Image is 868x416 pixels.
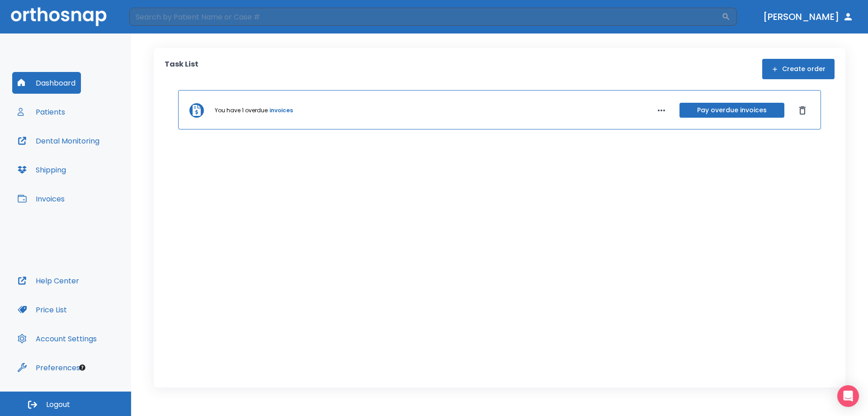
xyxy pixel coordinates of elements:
[762,59,835,79] button: Create order
[12,357,85,378] button: Preferences
[12,328,102,349] button: Account Settings
[46,400,70,410] span: Logout
[12,270,85,292] button: Help Center
[12,188,70,210] button: Invoices
[837,385,859,407] div: Open Intercom Messenger
[215,106,268,115] p: You have 1 overdue
[12,130,105,152] button: Dental Monitoring
[78,363,86,372] div: Tooltip anchor
[795,103,810,118] button: Dismiss
[759,9,857,25] button: [PERSON_NAME]
[165,59,198,79] p: Task List
[11,7,107,26] img: Orthosnap
[12,159,71,181] button: Shipping
[12,299,72,320] button: Price List
[269,106,293,115] a: invoices
[129,8,722,26] input: Search by Patient Name or Case #
[679,103,784,118] button: Pay overdue invoices
[12,72,81,94] button: Dashboard
[12,101,71,123] button: Patients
